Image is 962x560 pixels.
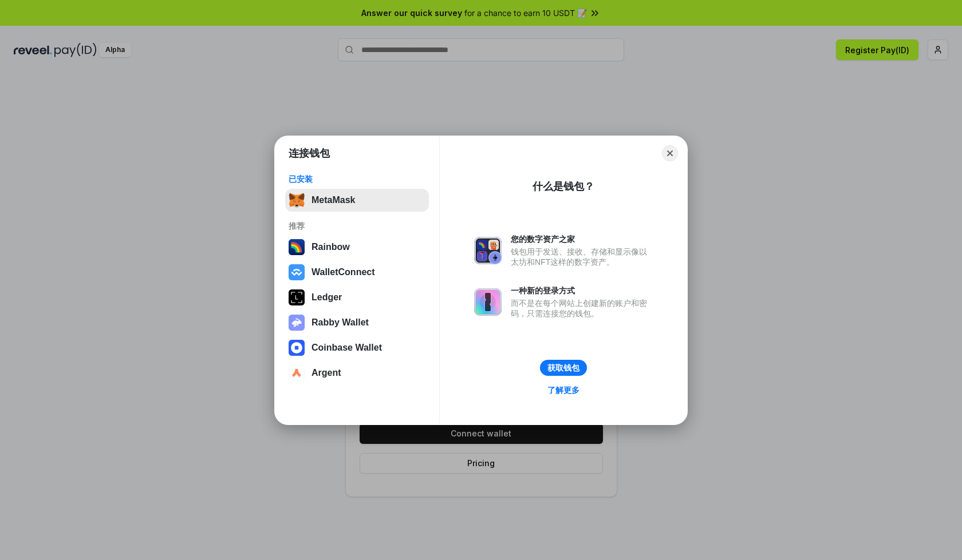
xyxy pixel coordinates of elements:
[541,383,586,398] a: 了解更多
[533,180,594,193] div: 什么是钱包？
[312,195,355,205] div: MetaMask
[511,285,653,296] div: 一种新的登录方式
[289,174,425,184] div: 已安装
[540,360,587,376] button: 获取钱包
[289,365,305,381] img: svg+xml,%3Csvg%20width%3D%2228%22%20height%3D%2228%22%20viewBox%3D%220%200%2028%2028%22%20fill%3D...
[285,336,429,359] button: Coinbase Wallet
[312,292,342,303] div: Ledger
[662,145,678,161] button: Close
[511,247,653,267] div: 钱包用于发送、接收、存储和显示像以太坊和NFT这样的数字资产。
[289,289,305,305] img: svg+xml,%3Csvg%20xmlns%3D%22http%3A%2F%2Fwww.w3.org%2F2000%2Fsvg%22%20width%3D%2228%22%20height%3...
[312,368,341,378] div: Argent
[289,340,305,356] img: svg+xml,%3Csvg%20width%3D%2228%22%20height%3D%2228%22%20viewBox%3D%220%200%2028%2028%22%20fill%3D...
[285,286,429,309] button: Ledger
[285,311,429,334] button: Rabby Wallet
[285,236,429,259] button: Rainbow
[289,192,305,208] img: svg+xml,%3Csvg%20fill%3D%22none%22%20height%3D%2233%22%20viewBox%3D%220%200%2035%2033%22%20width%...
[511,234,653,244] div: 您的数字资产之家
[289,239,305,255] img: svg+xml,%3Csvg%20width%3D%22120%22%20height%3D%22120%22%20viewBox%3D%220%200%20120%20120%22%20fil...
[547,385,579,395] div: 了解更多
[547,363,579,373] div: 获取钱包
[474,288,502,316] img: svg+xml,%3Csvg%20xmlns%3D%22http%3A%2F%2Fwww.w3.org%2F2000%2Fsvg%22%20fill%3D%22none%22%20viewBox...
[312,267,375,277] div: WalletConnect
[312,242,350,252] div: Rainbow
[285,261,429,284] button: WalletConnect
[312,317,369,328] div: Rabby Wallet
[312,343,382,353] div: Coinbase Wallet
[289,221,425,231] div: 推荐
[289,264,305,280] img: svg+xml,%3Csvg%20width%3D%2228%22%20height%3D%2228%22%20viewBox%3D%220%200%2028%2028%22%20fill%3D...
[285,362,429,384] button: Argent
[474,237,502,264] img: svg+xml,%3Csvg%20xmlns%3D%22http%3A%2F%2Fwww.w3.org%2F2000%2Fsvg%22%20fill%3D%22none%22%20viewBox...
[289,146,330,160] h1: 连接钱包
[511,298,653,319] div: 而不是在每个网站上创建新的账户和密码，只需连接您的钱包。
[285,189,429,212] button: MetaMask
[289,315,305,331] img: svg+xml,%3Csvg%20xmlns%3D%22http%3A%2F%2Fwww.w3.org%2F2000%2Fsvg%22%20fill%3D%22none%22%20viewBox...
